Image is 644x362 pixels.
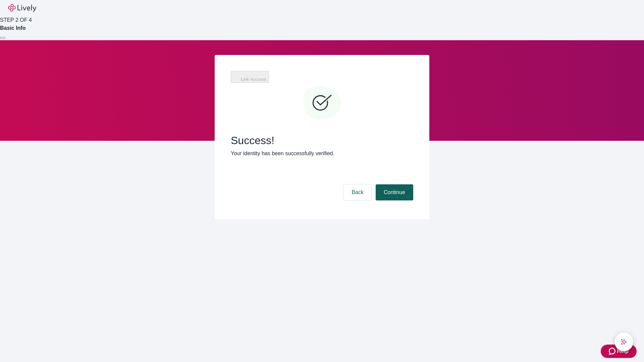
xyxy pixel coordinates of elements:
[231,149,413,158] p: Your identity has been successfully verified.
[302,83,342,123] svg: Checkmark icon
[231,71,269,83] button: Link Account
[231,134,413,147] span: Success!
[601,345,637,358] button: Zendesk support iconHelp
[609,347,617,355] svg: Zendesk support icon
[621,339,627,345] svg: Lively AI Assistant
[617,347,629,355] span: Help
[614,333,633,351] button: chat
[376,184,413,200] button: Continue
[8,4,36,12] img: Lively
[343,184,372,200] button: Back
